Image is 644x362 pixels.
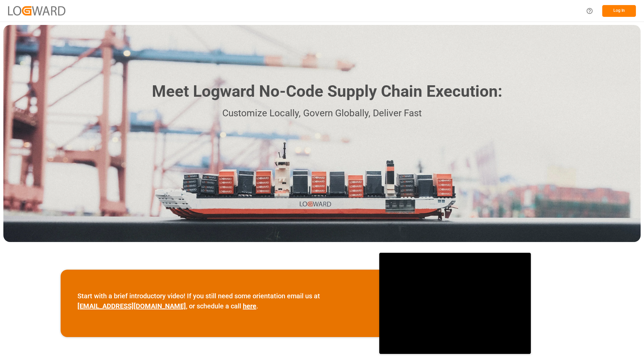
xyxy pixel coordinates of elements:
img: Logward_new_orange.png [8,6,65,15]
button: Help Center [582,3,597,19]
h1: Meet Logward No-Code Supply Chain Execution: [152,80,502,103]
iframe: video [379,253,531,354]
button: Log In [602,5,636,17]
a: here [243,302,256,310]
a: [EMAIL_ADDRESS][DOMAIN_NAME] [77,302,186,310]
p: Customize Locally, Govern Globally, Deliver Fast [142,106,502,121]
p: Start with a brief introductory video! If you still need some orientation email us at , or schedu... [77,291,362,311]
